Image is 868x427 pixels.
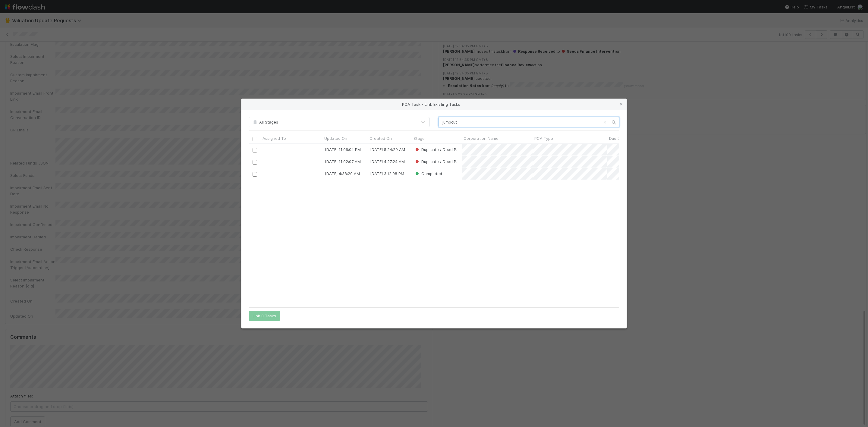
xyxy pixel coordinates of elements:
div: Completed [414,171,442,177]
input: Toggle All Rows Selected [253,137,257,141]
span: Assigned To [263,135,286,141]
span: Stage [414,135,425,141]
input: Toggle Row Selected [253,172,257,177]
div: [DATE] 3:12:08 PM [370,171,404,177]
span: PCA Type [534,135,553,141]
span: Corporation Name [464,135,498,141]
div: [DATE] 5:24:29 AM [370,146,405,152]
div: Duplicate / Dead PCAs [414,146,462,152]
span: Updated On [324,135,347,141]
span: All Stages [252,120,278,124]
div: PCA Task - Link Existing Tasks [241,99,627,110]
input: Toggle Row Selected [253,160,257,165]
div: [DATE] 4:38:20 AM [325,171,360,177]
button: Link 0 Tasks [249,311,280,321]
span: Duplicate / Dead PCAs [414,159,464,164]
div: [DATE] 11:02:07 AM [325,159,361,165]
input: Search [439,117,619,127]
span: Due Date [609,135,627,141]
input: Toggle Row Selected [253,148,257,152]
span: Duplicate / Dead PCAs [414,147,464,152]
div: [DATE] 11:06:04 PM [325,146,361,152]
div: [DATE] 4:27:24 AM [370,159,405,165]
span: Created On [370,135,392,141]
div: Duplicate / Dead PCAs [414,159,462,165]
button: Clear search [602,118,608,127]
span: Completed [414,171,442,176]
